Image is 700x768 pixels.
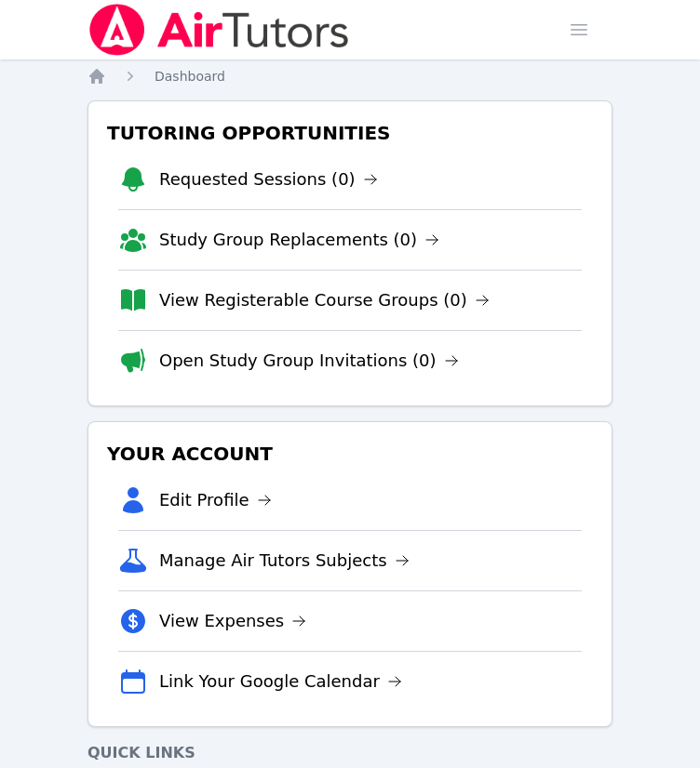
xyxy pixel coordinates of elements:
nav: Breadcrumb [87,67,612,86]
a: View Expenses [159,608,306,634]
h3: Your Account [103,437,597,470]
span: Dashboard [155,69,225,84]
a: Manage Air Tutors Subjects [159,548,410,574]
a: Link Your Google Calendar [159,669,402,695]
a: Dashboard [155,67,225,86]
a: Open Study Group Invitations (0) [159,348,459,374]
a: View Registerable Course Groups (0) [159,287,490,313]
a: Edit Profile [159,487,272,513]
img: Air Tutors [87,4,351,56]
a: Requested Sessions (0) [159,166,378,192]
a: Study Group Replacements (0) [159,227,439,253]
h3: Tutoring Opportunities [103,116,597,150]
h4: Quick Links [87,742,612,764]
